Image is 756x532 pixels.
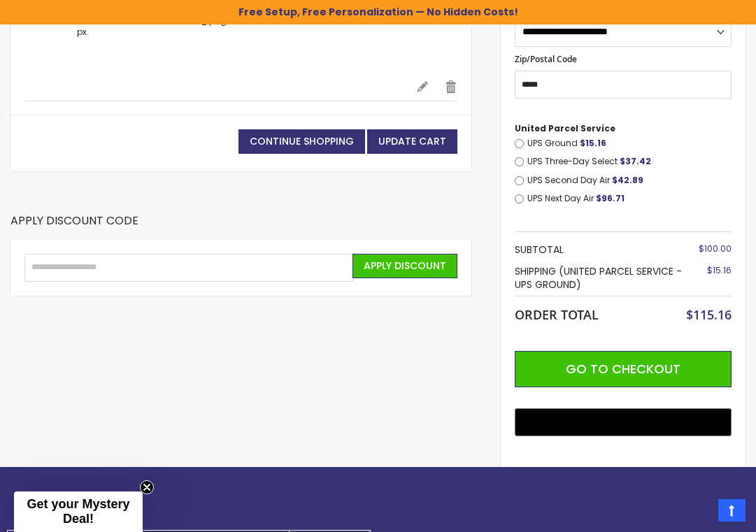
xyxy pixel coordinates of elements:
[515,239,686,261] th: Subtotal
[527,138,732,149] label: UPS Ground
[367,129,457,154] button: Update Cart
[364,259,446,273] span: Apply Discount
[250,134,354,148] span: Continue Shopping
[515,264,682,292] span: (United Parcel Service - UPS Ground)
[580,137,606,149] span: $15.16
[527,193,732,204] label: UPS Next Day Air
[527,156,732,167] label: UPS Three-Day Select
[27,497,129,526] span: Get your Mystery Deal!
[641,494,756,532] iframe: Google Customer Reviews
[515,351,732,387] button: Go to Checkout
[515,304,599,323] strong: Order Total
[707,264,732,276] span: $15.16
[515,264,556,278] span: Shipping
[620,155,651,167] span: $37.42
[238,129,365,154] a: Continue Shopping
[612,174,643,186] span: $42.89
[140,480,154,494] button: Close teaser
[686,306,732,323] span: $115.16
[378,134,446,148] span: Update Cart
[515,408,732,436] button: Buy with GPay
[14,491,143,532] div: Get your Mystery Deal!Close teaser
[77,15,283,38] dd: 3375 x 3375 px.
[515,122,615,134] span: United Parcel Service
[699,243,732,254] span: $100.00
[10,213,138,239] strong: Apply Discount Code
[566,360,680,378] span: Go to Checkout
[596,192,625,204] span: $96.71
[515,53,577,65] span: Zip/Postal Code
[527,175,732,186] label: UPS Second Day Air
[77,15,227,27] a: USAfrica Business Week 2025_.png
